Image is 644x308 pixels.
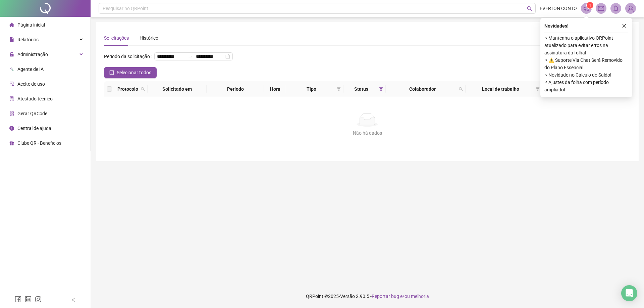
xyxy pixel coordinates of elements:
span: Gerar QRCode [17,111,47,116]
span: search [458,84,464,94]
span: filter [536,87,540,91]
span: close [622,24,627,28]
span: filter [378,84,384,94]
span: check-square [109,70,114,75]
div: Open Intercom Messenger [621,285,637,301]
span: notification [583,5,589,11]
span: filter [337,87,341,91]
th: Período [207,81,264,97]
label: Período da solicitação [104,51,154,62]
div: Solicitações [104,34,129,42]
span: ⚬ Novidade no Cálculo do Saldo! [544,71,628,79]
span: lock [9,52,14,57]
span: qrcode [9,111,14,116]
span: Protocolo [117,85,138,93]
span: facebook [15,296,21,303]
span: home [9,23,14,27]
span: Agente de IA [17,67,44,72]
th: Hora [264,81,286,97]
span: ⚬ Ajustes da folha com período ampliado! [544,79,628,93]
span: filter [534,84,541,94]
span: filter [379,87,383,91]
th: Solicitado em [148,81,207,97]
span: Administração [17,52,48,57]
span: to [188,54,193,59]
span: info-circle [9,126,14,131]
span: Colaborador [388,85,456,93]
span: Clube QR - Beneficios [17,140,61,146]
span: Relatórios [17,37,39,42]
span: search [459,87,463,91]
span: Página inicial [17,22,45,28]
span: EVERTON CONTO [540,5,577,12]
span: Novidades ! [544,22,569,30]
span: solution [9,96,14,101]
span: linkedin [25,296,32,303]
span: Status [346,85,377,93]
span: search [527,6,532,11]
span: Central de ajuda [17,126,51,131]
span: Local de trabalho [468,85,533,93]
footer: QRPoint © 2025 - 2.90.5 - [91,284,644,308]
span: file [9,37,14,42]
span: audit [9,82,14,86]
span: left [71,298,76,302]
span: Selecionar todos [117,69,151,76]
span: mail [598,5,604,11]
div: Histórico [140,34,158,42]
span: Reportar bug e/ou melhoria [372,294,429,299]
span: Atestado técnico [17,96,53,101]
span: Aceite de uso [17,81,45,87]
button: Selecionar todos [104,67,157,78]
span: ⚬ ⚠️ Suporte Via Chat Será Removido do Plano Essencial [544,56,628,71]
span: filter [335,84,342,94]
span: 1 [589,3,591,8]
span: swap-right [188,54,193,59]
span: search [140,84,146,94]
img: 77050 [626,3,636,13]
div: Não há dados [112,129,623,137]
span: Tipo [289,85,334,93]
span: Versão [340,294,355,299]
span: ⚬ Mantenha o aplicativo QRPoint atualizado para evitar erros na assinatura da folha! [544,34,628,56]
span: instagram [35,296,42,303]
sup: 1 [587,2,593,9]
span: gift [9,141,14,145]
span: bell [613,5,619,11]
span: search [141,87,145,91]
